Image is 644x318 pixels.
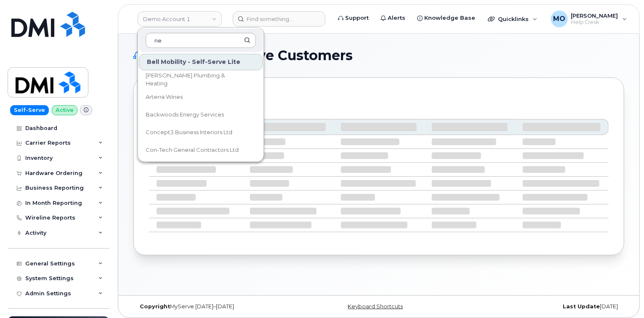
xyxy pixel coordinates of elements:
[146,93,183,101] span: Arterra Wines
[139,54,263,70] div: Bell Mobility - Self-Serve Lite
[563,303,600,310] strong: Last Update
[146,146,239,154] span: Con-Tech General Contractors Ltd
[139,142,263,159] a: Con-Tech General Contractors Ltd
[460,303,624,310] div: [DATE]
[146,111,224,119] span: Backwoods Energy Services
[139,71,263,88] a: [PERSON_NAME] Plumbing & Heating
[133,303,297,310] div: MyServe [DATE]–[DATE]
[146,33,256,48] input: Search
[139,124,263,141] a: Concept3 Business Interiors Ltd
[146,128,232,137] span: Concept3 Business Interiors Ltd
[140,303,170,310] strong: Copyright
[348,303,403,310] a: Keyboard Shortcuts
[139,89,263,106] a: Arterra Wines
[139,106,263,123] a: Backwoods Energy Services
[146,72,242,88] span: [PERSON_NAME] Plumbing & Heating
